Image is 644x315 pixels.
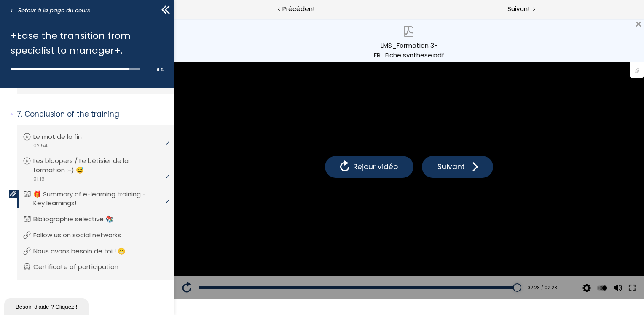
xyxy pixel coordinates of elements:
p: Bibliographie sélective 📚 [33,215,126,224]
h1: +Ease the transition from specialist to manager+. [11,28,159,58]
span: Suivant [507,4,531,14]
button: Volume [437,258,449,281]
p: Nous avons besoin de toi ! 😁 [33,247,138,256]
p: 🎁 Summary of e-learning training - Key learnings! [33,190,166,208]
span: 91 % [155,67,164,73]
span: Suivant [261,143,293,154]
iframe: chat widget [4,296,90,315]
span: Retour à la page du cours [18,6,90,15]
p: Follow us on social networks [33,231,134,240]
span: 02:54 [33,142,48,149]
span: Rejour vidéo [177,143,226,154]
div: 02:28 / 02:28 [351,266,383,273]
button: Play back rate [421,258,434,281]
span: Précédent [282,4,316,14]
p: Les bloopers / Le bêtisier de la formation :-) 😅 [33,156,166,175]
div: LMS_Formation 3-FR_Fiche synthese.pdf [373,41,445,57]
button: Suivant [248,137,319,159]
p: Conclusion of the training [17,109,168,119]
span: 7. [17,109,22,119]
img: attachment-pdf.png [403,26,414,37]
a: Retour à la page du cours [11,6,90,15]
p: Certificate of participation [33,262,131,272]
button: Rejour vidéo [151,137,239,159]
div: Modifier la vitesse de lecture [420,258,435,281]
span: 01:16 [33,175,45,183]
button: Video quality [406,258,419,281]
p: Le mot de la fin [33,132,94,141]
